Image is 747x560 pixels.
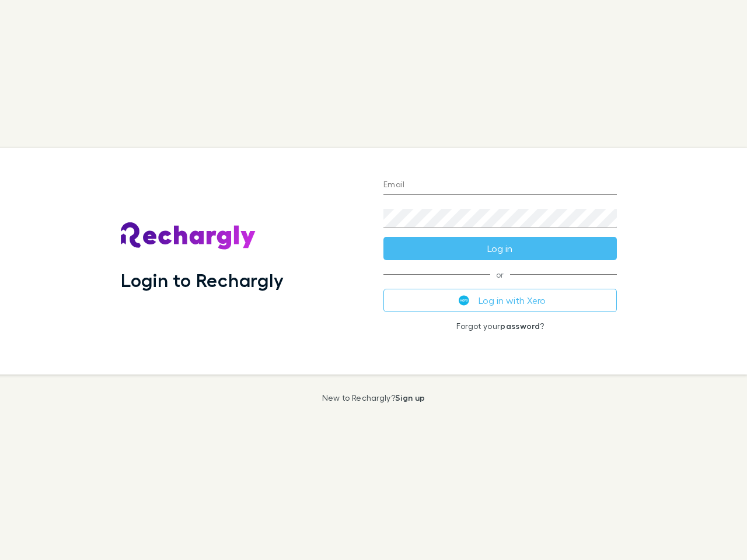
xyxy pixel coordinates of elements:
p: Forgot your ? [383,321,617,331]
p: New to Rechargly? [322,393,425,402]
img: Xero's logo [459,295,469,306]
a: password [500,321,540,331]
button: Log in with Xero [383,289,617,312]
img: Rechargly's Logo [121,222,256,250]
button: Log in [383,237,617,260]
span: or [383,274,617,275]
h1: Login to Rechargly [121,269,284,291]
a: Sign up [395,393,425,402]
